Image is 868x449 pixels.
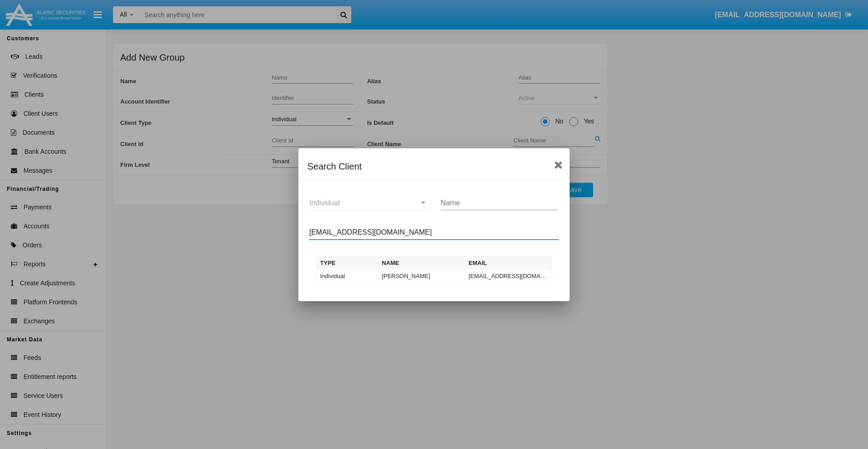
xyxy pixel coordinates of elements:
th: Type [316,256,378,269]
td: Individual [316,269,378,283]
td: [PERSON_NAME] [378,269,465,283]
th: Email [465,256,552,269]
span: Individual [309,199,340,207]
div: Search Client [307,159,561,174]
td: [EMAIL_ADDRESS][DOMAIN_NAME] [465,269,552,283]
th: Name [378,256,465,269]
